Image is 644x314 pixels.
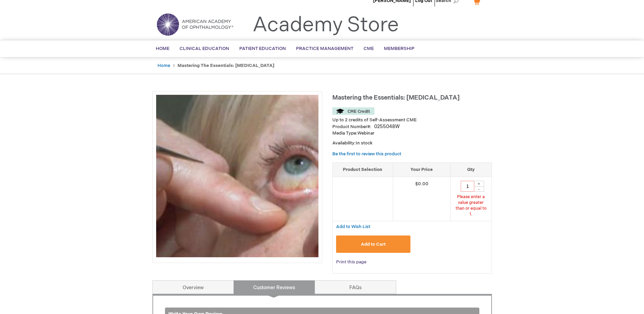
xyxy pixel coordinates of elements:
span: Home [156,46,169,51]
strong: Product Number [332,124,371,129]
img: Mastering the Essentials: Oculoplastics [156,95,318,257]
div: - [474,186,484,192]
button: Add to Cart [336,235,411,253]
img: CME Credit [332,107,374,115]
span: Patient Education [239,46,286,51]
a: Be the first to review this product [332,151,401,157]
span: Practice Management [296,46,353,51]
th: Product Selection [333,163,393,177]
div: + [474,181,484,187]
a: Add to Wish List [336,224,370,229]
td: $0.00 [393,177,450,221]
input: Qty [461,181,474,192]
span: CME [364,46,374,51]
a: Academy Store [253,13,399,37]
strong: Media Type: [332,130,357,136]
p: Webinar [332,130,492,137]
div: Please enter a value greater than or equal to 1. [454,194,488,217]
a: FAQs [315,280,396,294]
span: Mastering the Essentials: [MEDICAL_DATA] [332,94,460,101]
th: Qty [450,163,492,177]
span: Add to Cart [361,242,386,247]
a: Print this page [336,258,366,266]
span: Membership [384,46,415,51]
a: Overview [152,280,234,294]
th: Your Price [393,163,450,177]
strong: Mastering the Essentials: [MEDICAL_DATA] [178,63,274,68]
span: Clinical Education [180,46,229,51]
span: In stock [356,140,372,146]
a: Home [158,63,170,68]
div: 0255048W [374,123,400,130]
li: Up to 2 credits of Self-Assessment CME [332,117,492,123]
p: Availability: [332,140,492,146]
a: Customer Reviews [234,280,315,294]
